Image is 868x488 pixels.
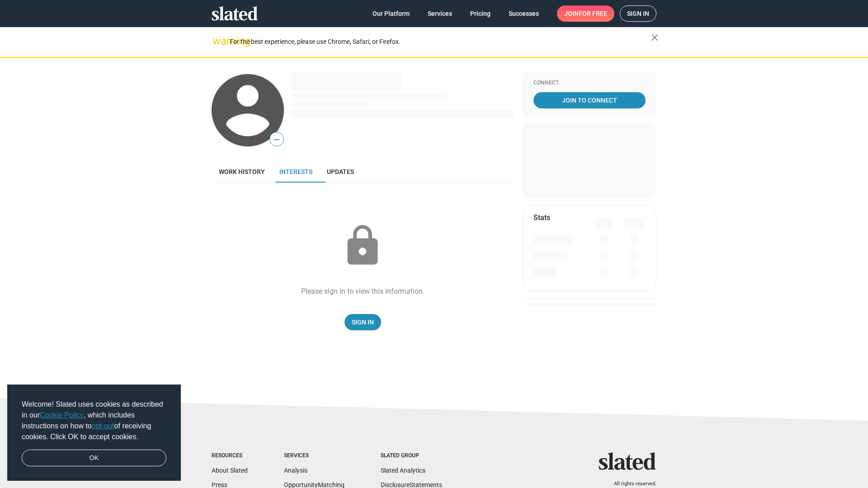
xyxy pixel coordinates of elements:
div: Slated Group [381,452,442,460]
a: dismiss cookie message [22,450,166,467]
a: Joinfor free [557,5,614,22]
a: Work history [212,161,272,183]
mat-icon: close [649,32,660,43]
a: About Slated [212,467,248,474]
span: Our Platform [373,5,410,22]
a: Updates [320,161,361,183]
span: Join To Connect [535,92,644,108]
a: opt-out [92,422,114,430]
span: Work history [219,168,265,175]
span: Successes [509,5,539,22]
div: For the best experience, please use Chrome, Safari, or Firefox. [230,36,651,48]
span: Pricing [470,5,491,22]
div: Please sign in to view this information. [301,286,425,296]
a: Join To Connect [533,92,646,108]
div: Connect [533,80,646,87]
span: Interests [279,168,312,175]
span: Updates [327,168,354,175]
div: Resources [212,452,248,460]
mat-icon: warning [212,36,223,47]
mat-icon: lock [340,223,385,268]
span: Sign in [627,6,649,21]
span: Services [428,5,452,22]
a: Our Platform [365,5,417,22]
a: Sign in [620,5,656,22]
div: cookieconsent [7,385,181,481]
a: Services [420,5,459,22]
span: Welcome! Slated uses cookies as described in our , which includes instructions on how to of recei... [22,399,166,442]
span: for free [579,5,607,22]
a: Cookie Policy [40,411,84,419]
span: — [270,134,283,145]
a: Slated Analytics [381,467,425,474]
mat-card-title: Stats [533,213,550,222]
a: Interests [272,161,320,183]
a: Successes [501,5,546,22]
a: Sign In [344,314,381,330]
a: Analysis [284,467,307,474]
div: Services [284,452,344,460]
span: Sign In [352,314,374,330]
span: Join [564,5,607,22]
a: Pricing [463,5,498,22]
